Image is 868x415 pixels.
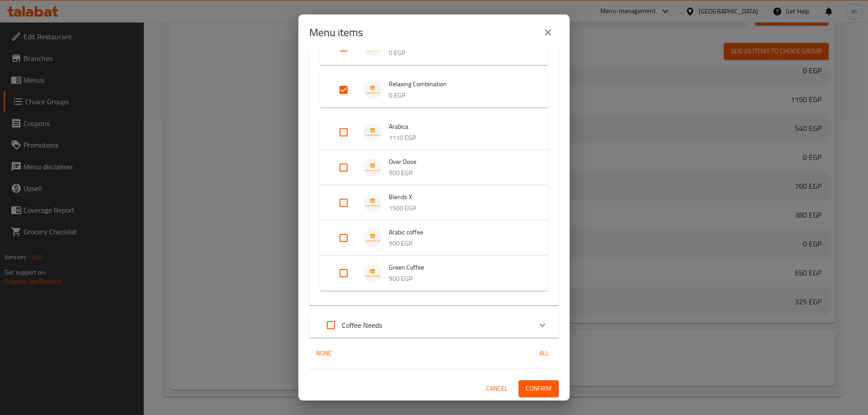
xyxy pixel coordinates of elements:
[320,220,548,256] div: Expand
[320,256,548,291] div: Expand
[389,47,530,59] p: 0 EGP
[363,194,382,212] img: Blends X
[389,156,530,168] span: Over Dose
[363,81,382,99] img: Relaxing Combination
[363,264,382,282] img: Green Coffee
[363,159,382,177] img: Over Dose
[519,380,559,397] button: Confirm
[389,238,530,249] p: 900 EGP
[313,348,335,359] span: None
[363,229,382,247] img: Arabic coffee
[363,123,382,141] img: Arabica
[389,168,530,179] p: 900 EGP
[389,79,530,90] span: Relaxing Combination
[389,121,530,132] span: Arabica
[389,227,530,238] span: Arabic coffee
[533,348,555,359] span: All
[309,25,363,40] h2: Menu items
[389,132,530,144] p: 1110 EGP
[389,262,530,273] span: Green Coffee
[320,72,548,107] div: Expand
[389,273,530,284] p: 900 EGP
[309,345,338,362] button: None
[342,320,382,331] p: Coffee Needs
[389,203,530,214] p: 1500 EGP
[482,380,511,397] button: Cancel
[309,312,559,338] div: Expand
[389,191,530,203] span: Blends X
[389,90,530,101] p: 0 EGP
[530,345,559,362] button: All
[320,150,548,185] div: Expand
[320,185,548,220] div: Expand
[320,115,548,150] div: Expand
[537,22,559,43] button: close
[486,383,508,394] span: Cancel
[526,383,552,394] span: Confirm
